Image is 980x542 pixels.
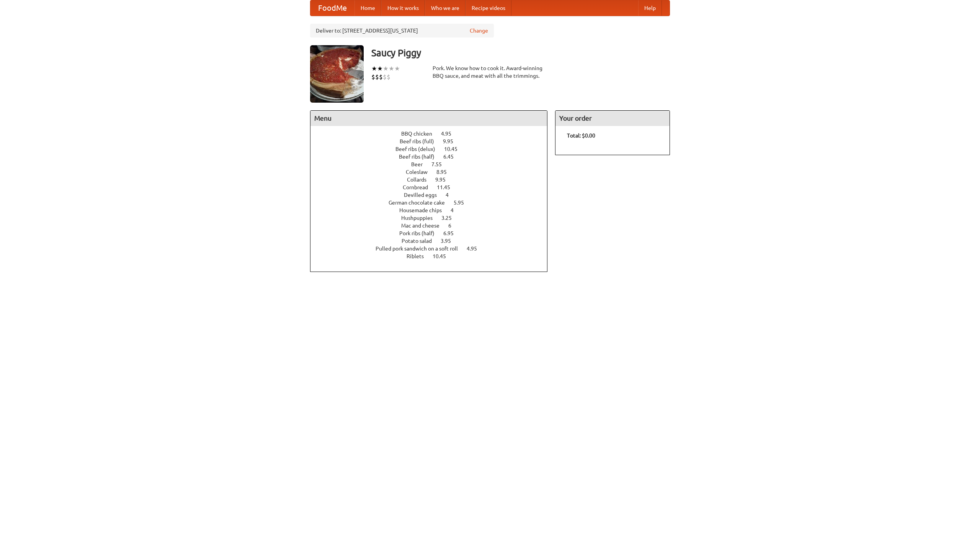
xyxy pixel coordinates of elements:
li: $ [383,73,387,81]
a: Beef ribs (full) 9.95 [400,138,467,144]
a: Devilled eggs 4 [404,192,463,198]
span: 4 [451,207,461,213]
span: 6.45 [443,154,461,160]
span: Pulled pork sandwich on a soft roll [376,246,465,252]
a: Beef ribs (delux) 10.45 [395,146,472,152]
li: $ [387,73,390,81]
span: Coleslaw [406,169,435,175]
h3: Saucy Piggy [371,45,670,61]
span: 9.95 [443,138,461,144]
li: ★ [383,64,389,73]
span: 3.95 [441,238,459,244]
span: Beer [411,161,430,167]
a: Cornbread 11.45 [403,184,464,190]
span: Hushpuppies [401,215,440,221]
span: 10.45 [444,146,465,152]
a: Home [354,0,381,16]
li: ★ [377,64,383,73]
span: German chocolate cake [389,200,452,206]
a: How it works [381,0,425,16]
a: Beef ribs (half) 6.45 [399,154,468,160]
a: Mac and cheese 6 [401,223,465,229]
div: Deliver to: [STREET_ADDRESS][US_STATE] [310,24,494,38]
h4: Menu [310,111,547,126]
span: Collards [407,177,434,183]
span: 10.45 [433,253,454,259]
span: Housemade chips [399,207,449,213]
span: 5.95 [454,200,472,206]
img: angular.jpg [310,45,364,103]
a: Beer 7.55 [411,161,456,167]
span: 8.95 [436,169,454,175]
span: Devilled eggs [404,192,444,198]
a: FoodMe [310,0,354,16]
a: Help [638,0,662,16]
span: 6 [448,223,459,229]
a: German chocolate cake 5.95 [389,200,478,206]
span: 7.55 [431,161,449,167]
a: Potato salad 3.95 [402,238,465,244]
a: Change [470,27,488,34]
a: Coleslaw 8.95 [406,169,461,175]
span: 4.95 [441,131,459,137]
span: 11.45 [437,184,458,190]
a: Housemade chips 4 [399,207,468,213]
span: Beef ribs (delux) [395,146,443,152]
a: Recipe videos [465,0,511,16]
a: Who we are [425,0,465,16]
span: Cornbread [403,184,436,190]
span: 4.95 [467,246,485,252]
li: ★ [389,64,394,73]
span: 6.95 [443,230,461,236]
a: Hushpuppies 3.25 [401,215,466,221]
span: Mac and cheese [401,223,447,229]
span: BBQ chicken [401,131,440,137]
li: $ [371,73,375,81]
span: Beef ribs (full) [400,138,442,144]
span: Pork ribs (half) [399,230,442,236]
span: 3.25 [441,215,459,221]
h4: Your order [555,111,670,126]
a: BBQ chicken 4.95 [401,131,465,137]
span: 4 [446,192,456,198]
span: 9.95 [435,177,453,183]
li: ★ [394,64,400,73]
span: Riblets [407,253,431,259]
li: $ [379,73,383,81]
a: Pulled pork sandwich on a soft roll 4.95 [376,246,491,252]
a: Riblets 10.45 [407,253,460,259]
li: ★ [371,64,377,73]
span: Potato salad [402,238,439,244]
span: Beef ribs (half) [399,154,442,160]
b: Total: $0.00 [567,133,595,139]
a: Collards 9.95 [407,177,460,183]
div: Pork. We know how to cook it. Award-winning BBQ sauce, and meat with all the trimmings. [433,64,547,80]
li: $ [375,73,379,81]
a: Pork ribs (half) 6.95 [399,230,468,236]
